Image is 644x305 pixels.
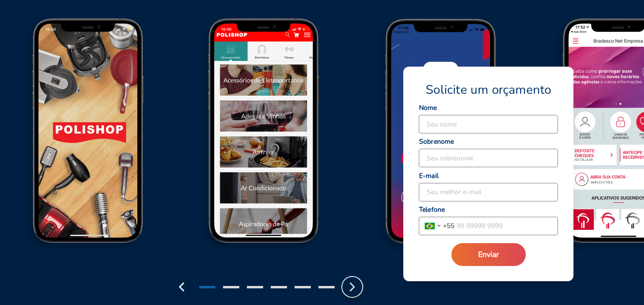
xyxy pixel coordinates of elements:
input: Seu melhor e-mail [419,183,558,201]
input: Seu nome [419,115,558,133]
span: + 55 [443,221,454,231]
img: Bradesco Screen 1 [355,16,532,262]
span: Enviar [478,249,499,260]
button: Enviar [451,243,526,266]
input: Seu sobrenome [419,149,558,167]
img: Polishop Screen 2 [177,16,355,262]
input: 99 99999 9999 [454,217,558,235]
span: Solicite um orçamento [426,82,551,98]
